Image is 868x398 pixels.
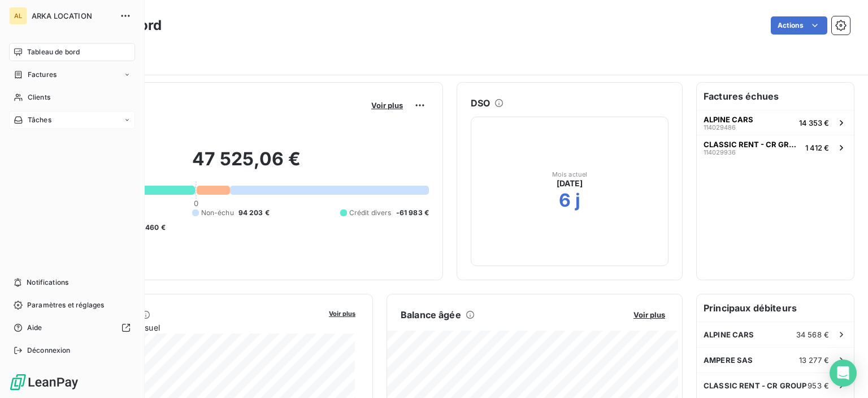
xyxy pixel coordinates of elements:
[27,277,68,288] span: Notifications
[9,319,135,337] a: Aide
[808,381,829,390] span: 953 €
[32,11,113,20] span: ARKA LOCATION
[201,208,234,218] span: Non-échu
[704,356,753,365] span: AMPERE SAS
[28,70,57,80] span: Factures
[325,308,359,318] button: Voir plus
[796,330,829,339] span: 34 568 €
[9,373,79,391] img: Logo LeanPay
[697,294,854,322] h6: Principaux débiteurs
[64,148,429,182] h2: 47 525,06 €
[371,101,403,110] span: Voir plus
[630,310,669,320] button: Voir plus
[64,322,321,333] span: Chiffre d'affaires mensuel
[238,208,270,218] span: 94 203 €
[349,208,392,218] span: Crédit divers
[28,92,50,102] span: Clients
[704,140,801,149] span: CLASSIC RENT - CR GROUP
[557,178,583,189] span: [DATE]
[704,115,753,124] span: ALPINE CARS
[329,310,355,318] span: Voir plus
[575,189,580,212] h2: j
[471,96,490,110] h6: DSO
[704,381,806,390] span: CLASSIC RENT - CR GROUP
[799,356,829,365] span: 13 277 €
[27,323,42,333] span: Aide
[559,189,571,212] h2: 6
[401,308,461,322] h6: Balance âgée
[633,310,665,319] span: Voir plus
[368,100,406,110] button: Voir plus
[194,199,198,208] span: 0
[697,83,854,110] h6: Factures échues
[28,115,51,125] span: Tâches
[704,124,736,131] span: 114029486
[830,360,857,387] div: Open Intercom Messenger
[799,118,829,127] span: 14 353 €
[9,7,27,25] div: AL
[396,208,429,218] span: -61 983 €
[142,222,166,233] span: -460 €
[704,149,736,156] span: 114029936
[805,143,829,152] span: 1 412 €
[771,16,827,35] button: Actions
[27,345,71,356] span: Déconnexion
[27,47,80,57] span: Tableau de bord
[704,330,754,339] span: ALPINE CARS
[697,110,854,135] button: ALPINE CARS11402948614 353 €
[552,171,588,178] span: Mois actuel
[27,300,104,310] span: Paramètres et réglages
[697,135,854,160] button: CLASSIC RENT - CR GROUP1140299361 412 €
